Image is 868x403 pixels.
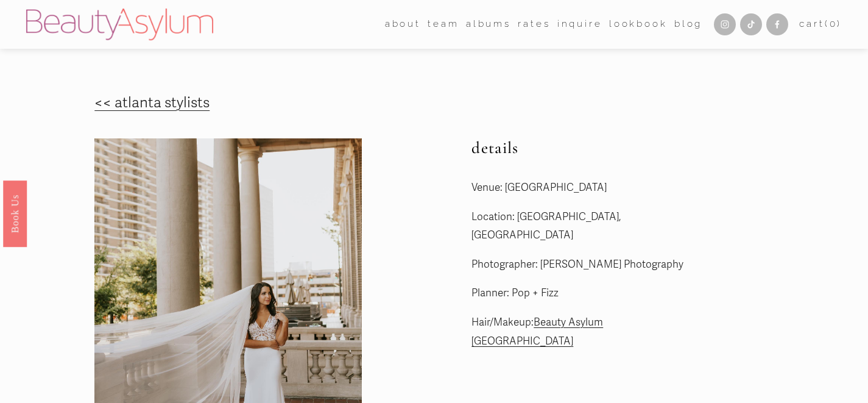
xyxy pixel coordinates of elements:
[830,18,838,29] span: 0
[825,18,842,29] span: ( )
[466,15,511,34] a: albums
[385,16,421,33] span: about
[799,16,842,33] a: 0 items in cart
[94,94,210,112] a: << atlanta stylists
[428,15,459,34] a: folder dropdown
[471,208,705,245] p: Location: [GEOGRAPHIC_DATA], [GEOGRAPHIC_DATA]
[471,313,705,351] p: Hair/Makeup:
[3,180,27,246] a: Book Us
[26,9,213,40] img: Beauty Asylum | Bridal Hair &amp; Makeup Charlotte &amp; Atlanta
[518,15,550,34] a: Rates
[766,13,788,35] a: Facebook
[385,15,421,34] a: folder dropdown
[471,138,705,158] h2: details
[714,13,736,35] a: Instagram
[674,15,702,34] a: Blog
[740,13,762,35] a: TikTok
[428,16,459,33] span: team
[471,284,705,303] p: Planner: Pop + Fizz
[471,255,705,274] p: Photographer: [PERSON_NAME] Photography
[471,316,603,348] a: Beauty Asylum [GEOGRAPHIC_DATA]
[471,179,705,198] p: Venue: [GEOGRAPHIC_DATA]
[557,15,602,34] a: Inquire
[609,15,668,34] a: Lookbook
